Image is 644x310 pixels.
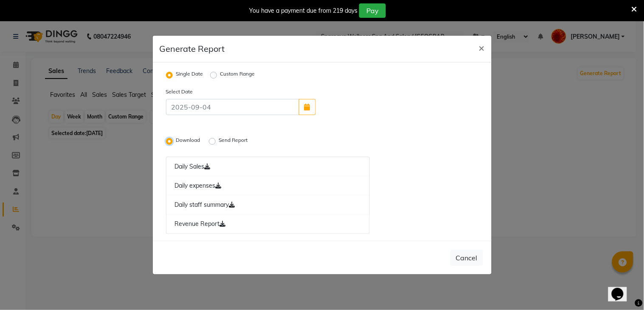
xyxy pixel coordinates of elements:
[450,250,483,266] button: Cancel
[472,36,492,59] button: Close
[166,214,370,234] a: Revenue Report
[166,176,370,196] a: Daily expenses
[359,3,386,18] button: Pay
[166,99,299,115] input: 2025-09-04
[219,136,250,147] label: Send Report
[160,42,225,55] h5: Generate Report
[160,88,241,96] label: Select Date
[166,195,370,215] a: Daily staff summary
[608,276,636,302] iframe: chat widget
[249,6,357,15] div: You have a payment due from 219 days
[166,157,370,177] a: Daily Sales
[176,136,202,147] label: Download
[479,41,485,54] span: ×
[220,70,255,80] label: Custom Range
[176,70,203,80] label: Single Date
